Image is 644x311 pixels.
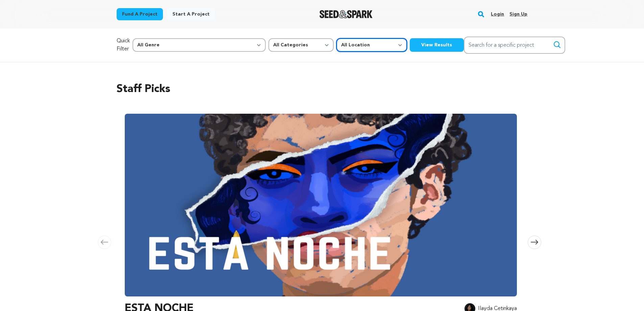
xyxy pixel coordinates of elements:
[117,37,130,53] p: Quick Filter
[117,81,528,97] h2: Staff Picks
[125,114,517,296] img: ESTA NOCHE image
[319,10,373,18] img: Seed&Spark Logo Dark Mode
[410,38,464,52] button: View Results
[117,8,163,20] a: Fund a project
[491,9,504,20] a: Login
[167,8,215,20] a: Start a project
[509,9,527,20] a: Sign up
[464,37,565,54] input: Search for a specific project
[319,10,373,18] a: Seed&Spark Homepage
